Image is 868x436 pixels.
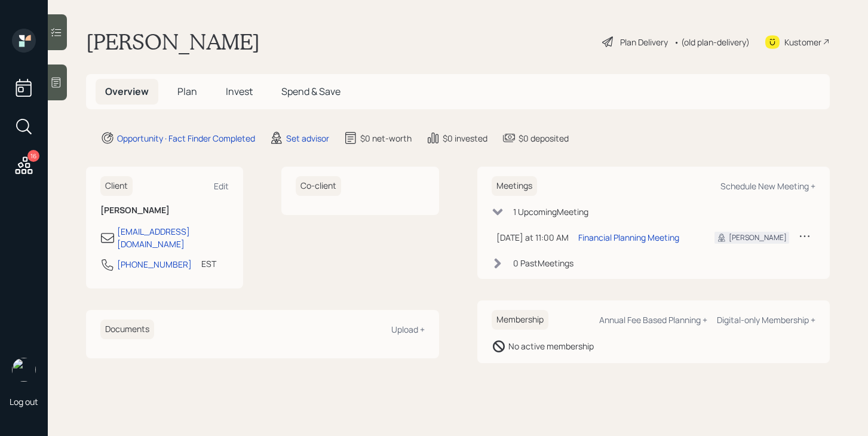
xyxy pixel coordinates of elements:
[720,180,815,192] div: Schedule New Meeting +
[100,205,229,216] h6: [PERSON_NAME]
[286,132,329,145] div: Set advisor
[226,85,253,98] span: Invest
[117,258,192,271] div: [PHONE_NUMBER]
[492,176,537,196] h6: Meetings
[12,358,36,382] img: michael-russo-headshot.png
[10,396,38,407] div: Log out
[717,314,815,326] div: Digital-only Membership +
[105,85,149,98] span: Overview
[391,324,425,335] div: Upload +
[177,85,197,98] span: Plan
[27,150,39,162] div: 16
[674,36,750,48] div: • (old plan-delivery)
[100,176,133,196] h6: Client
[729,232,787,243] div: [PERSON_NAME]
[201,257,216,270] div: EST
[360,132,412,145] div: $0 net-worth
[508,340,594,352] div: No active membership
[620,36,668,48] div: Plan Delivery
[443,132,487,145] div: $0 invested
[513,205,588,218] div: 1 Upcoming Meeting
[214,180,229,192] div: Edit
[100,320,154,339] h6: Documents
[492,310,548,330] h6: Membership
[513,257,573,269] div: 0 Past Meeting s
[117,132,255,145] div: Opportunity · Fact Finder Completed
[296,176,341,196] h6: Co-client
[86,29,260,55] h1: [PERSON_NAME]
[281,85,341,98] span: Spend & Save
[578,231,679,244] div: Financial Planning Meeting
[496,231,569,244] div: [DATE] at 11:00 AM
[117,225,229,250] div: [EMAIL_ADDRESS][DOMAIN_NAME]
[519,132,569,145] div: $0 deposited
[599,314,707,326] div: Annual Fee Based Planning +
[784,36,821,48] div: Kustomer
